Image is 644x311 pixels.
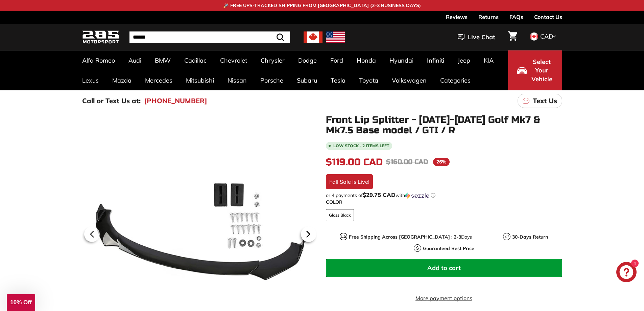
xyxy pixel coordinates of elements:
[477,50,500,70] a: KIA
[177,50,213,70] a: Cadillac
[349,234,472,241] p: Days
[105,70,138,90] a: Mazda
[512,234,548,240] strong: 30-Days Return
[614,262,639,284] inbox-online-store-chat: Shopify online store chat
[324,50,350,70] a: Ford
[326,115,562,136] h1: Front Lip Splitter - [DATE]-[DATE] Golf Mk7 & Mk7.5 Base model / GTI / R
[350,50,383,70] a: Honda
[75,70,105,90] a: Lexus
[383,50,420,70] a: Hyundai
[326,174,373,189] div: Fall Sale Is Live!
[508,50,562,90] button: Select Your Vehicle
[534,11,562,23] a: Contact Us
[349,234,461,240] strong: Free Shipping Across [GEOGRAPHIC_DATA] : 2-3
[122,50,148,70] a: Audi
[451,50,477,70] a: Jeep
[333,144,389,148] span: Low stock - 2 items left
[326,156,383,168] span: $119.00 CAD
[326,199,562,206] label: COLOR
[7,294,35,311] div: 10% Off
[352,70,385,90] a: Toyota
[138,70,179,90] a: Mercedes
[326,294,562,302] a: More payment options
[478,11,499,23] a: Returns
[221,70,254,90] a: Nissan
[326,192,562,199] div: or 4 payments of with
[82,96,141,106] p: Call or Text Us at:
[144,96,207,106] a: [PHONE_NUMBER]
[324,70,352,90] a: Tesla
[518,94,562,108] a: Text Us
[433,158,450,166] span: 26%
[423,245,474,251] strong: Guaranteed Best Price
[386,158,428,166] span: $160.00 CAD
[533,96,557,106] p: Text Us
[446,11,468,23] a: Reviews
[504,26,521,49] a: Cart
[540,32,553,40] span: CAD
[254,50,291,70] a: Chrysler
[213,50,254,70] a: Chevrolet
[363,191,396,198] span: $29.75 CAD
[530,58,553,84] span: Select Your Vehicle
[509,11,523,23] a: FAQs
[291,50,324,70] a: Dodge
[223,2,421,9] p: 🚀 FREE UPS-TRACKED SHIPPING FROM [GEOGRAPHIC_DATA] (2–3 BUSINESS DAYS)
[82,29,119,45] img: Logo_285_Motorsport_areodynamics_components
[405,193,429,199] img: Sezzle
[326,259,562,277] button: Add to cart
[420,50,451,70] a: Infiniti
[449,29,504,46] button: Live Chat
[148,50,177,70] a: BMW
[179,70,221,90] a: Mitsubishi
[10,299,31,306] span: 10% Off
[290,70,324,90] a: Subaru
[254,70,290,90] a: Porsche
[385,70,433,90] a: Volkswagen
[326,192,562,199] div: or 4 payments of$29.75 CADwithSezzle Click to learn more about Sezzle
[75,50,122,70] a: Alfa Romeo
[129,31,290,43] input: Search
[433,70,477,90] a: Categories
[427,264,461,272] span: Add to cart
[468,33,495,42] span: Live Chat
